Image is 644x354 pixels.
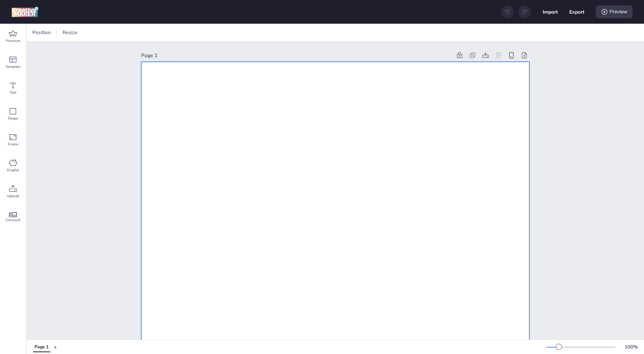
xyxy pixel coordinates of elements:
[141,52,452,59] div: Page 1
[29,341,54,353] div: Tabs
[31,29,52,36] span: Position
[543,4,558,19] button: Import
[622,343,640,351] div: 100 %
[10,90,17,96] span: Text
[8,141,18,147] span: Frame
[569,4,584,19] button: Export
[7,167,19,173] span: Graphic
[11,6,38,17] img: logo Creative Maker
[5,64,20,70] span: Template
[8,116,18,121] span: Shape
[61,29,79,36] span: Resize
[54,341,57,353] button: +
[596,5,632,18] div: Preview
[7,193,19,199] span: Upload
[6,38,20,44] span: Premium
[6,217,20,223] span: Carousel
[34,344,49,350] div: Page 1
